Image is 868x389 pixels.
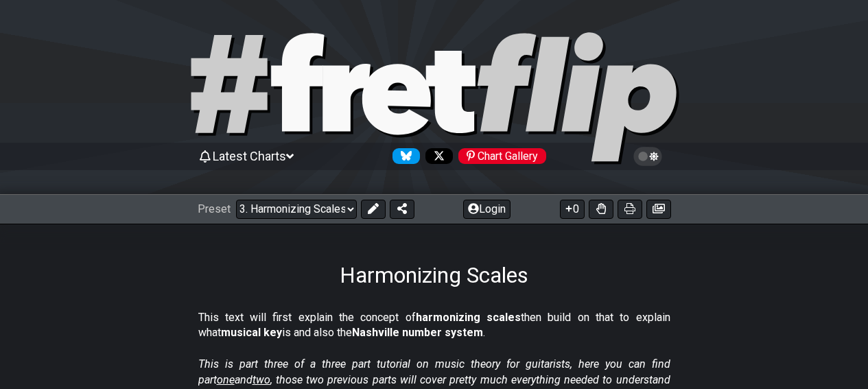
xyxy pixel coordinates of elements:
[416,311,521,324] strong: harmonizing scales
[453,148,546,164] a: #fretflip at Pinterest
[253,373,270,386] span: two
[618,200,642,219] button: Print
[646,200,671,219] button: Create image
[390,200,414,219] button: Share Preset
[420,148,453,164] a: Follow #fretflip at X
[198,310,670,341] p: This text will first explain the concept of then build on that to explain what is and also the .
[217,373,235,386] span: one
[560,200,585,219] button: 0
[458,148,546,164] div: Chart Gallery
[236,200,357,219] select: Preset
[221,326,282,339] strong: musical key
[340,262,528,288] h1: Harmonizing Scales
[589,200,613,219] button: Toggle Dexterity for all fretkits
[198,202,231,215] span: Preset
[361,200,386,219] button: Edit Preset
[387,148,420,164] a: Follow #fretflip at Bluesky
[640,150,656,163] span: Toggle light / dark theme
[352,326,483,339] strong: Nashville number system
[463,200,511,219] button: Login
[213,149,286,163] span: Latest Charts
